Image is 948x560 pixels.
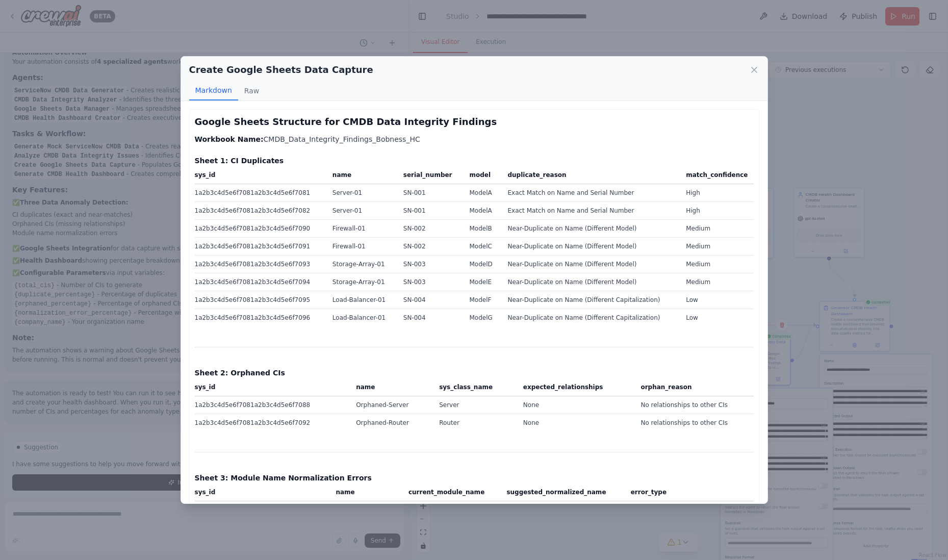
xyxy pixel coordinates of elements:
td: None [517,414,635,431]
td: 1a2b3c4d5e6f7081a2b3c4d5e6f7094 [195,273,326,291]
h2: Create Google Sheets Data Capture [189,63,373,77]
td: Medium [680,273,753,291]
td: Firewall-01 [326,237,397,255]
th: duplicate_reason [501,170,680,184]
td: Server-01 [326,201,397,219]
td: ModelD [463,255,501,273]
td: SN-004 [397,309,464,326]
td: SN-004 [397,291,464,309]
th: expected_relationships [517,382,635,396]
td: Low [680,291,753,309]
td: 1a2b3c4d5e6f7081a2b3c4d5e6f7090 [195,501,330,519]
td: SN-003 [397,255,464,273]
td: 1a2b3c4d5e6f7081a2b3c4d5e6f7093 [195,255,326,273]
th: name [326,170,397,184]
td: SN-003 [397,273,464,291]
td: Near-Duplicate on Name (Different Model) [501,219,680,237]
td: Exact Match on Name and Serial Number [501,184,680,201]
td: SN-002 [397,219,464,237]
td: Server [433,396,517,414]
td: SN-001 [397,184,464,201]
td: No relationships to other CIs [634,396,753,414]
button: Markdown [189,81,238,100]
td: SN-002 [397,237,464,255]
td: Near-Duplicate on Name (Different Model) [501,237,680,255]
td: ModelG [463,309,501,326]
td: Storage-Array-01 [326,273,397,291]
td: Medium [680,237,753,255]
button: Raw [238,81,265,100]
th: name [350,382,433,396]
td: 1a2b3c4d5e6f7081a2b3c4d5e6f7092 [195,414,350,431]
td: Firewall-01 [326,219,397,237]
td: 1a2b3c4d5e6f7081a2b3c4d5e6f7088 [195,396,350,414]
th: serial_number [397,170,464,184]
td: Server-01 [326,184,397,201]
td: Near-Duplicate on Name (Different Capitalization) [501,291,680,309]
th: name [329,487,402,501]
td: ASA5506 [500,501,624,519]
td: Near-Duplicate on Name (Different Capitalization) [501,309,680,326]
td: Low [680,309,753,326]
th: sys_class_name [433,382,517,396]
th: sys_id [195,487,330,501]
td: 1a2b3c4d5e6f7081a2b3c4d5e6f7095 [195,291,326,309]
td: ModelA [463,184,501,201]
td: Storage-Array-01 [326,255,397,273]
h3: Google Sheets Structure for CMDB Data Integrity Findings [195,115,754,129]
td: Medium [680,255,753,273]
td: ModelF [463,291,501,309]
td: Router [433,414,517,431]
th: match_confidence [680,170,753,184]
td: 1a2b3c4d5e6f7081a2b3c4d5e6f7090 [195,219,326,237]
td: ModelE [463,273,501,291]
strong: Workbook Name: [195,135,264,143]
td: 1a2b3c4d5e6f7081a2b3c4d5e6f7091 [195,237,326,255]
td: Load-Balancer-01 [326,291,397,309]
h4: Sheet 2: Orphaned CIs [195,368,754,378]
td: High [680,184,753,201]
td: ModelB [463,219,501,237]
td: ASA 5506 [402,501,500,519]
h4: Sheet 1: CI Duplicates [195,156,754,166]
th: suggested_normalized_name [500,487,624,501]
td: Orphaned-Router [350,414,433,431]
th: error_type [625,487,754,501]
th: sys_id [195,382,350,396]
td: Load-Balancer-01 [326,309,397,326]
td: ModelA [463,201,501,219]
td: ModelC [463,237,501,255]
td: Different model name formatting [625,501,754,519]
p: CMDB_Data_Integrity_Findings_Bobness_HC [195,133,754,145]
td: High [680,201,753,219]
td: Orphaned-Server [350,396,433,414]
th: model [463,170,501,184]
th: current_module_name [402,487,500,501]
td: No relationships to other CIs [634,414,753,431]
th: orphan_reason [634,382,753,396]
td: Firewall-01 [329,501,402,519]
td: Near-Duplicate on Name (Different Model) [501,255,680,273]
td: 1a2b3c4d5e6f7081a2b3c4d5e6f7082 [195,201,326,219]
td: 1a2b3c4d5e6f7081a2b3c4d5e6f7096 [195,309,326,326]
td: Exact Match on Name and Serial Number [501,201,680,219]
th: sys_id [195,170,326,184]
td: SN-001 [397,201,464,219]
h4: Sheet 3: Module Name Normalization Errors [195,473,754,483]
td: Medium [680,219,753,237]
td: Near-Duplicate on Name (Different Model) [501,273,680,291]
td: 1a2b3c4d5e6f7081a2b3c4d5e6f7081 [195,184,326,201]
td: None [517,396,635,414]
